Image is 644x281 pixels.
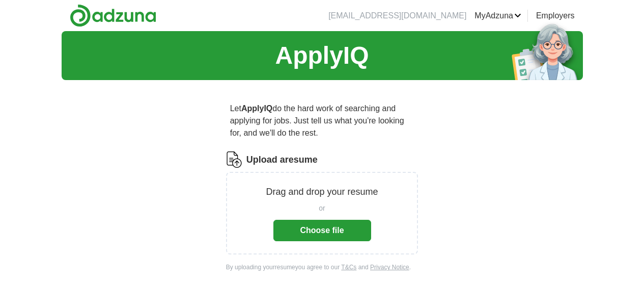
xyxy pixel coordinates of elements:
[226,98,418,143] p: Let do the hard work of searching and applying for jobs. Just tell us what you're looking for, an...
[226,151,242,168] img: CV Icon
[273,220,371,241] button: Choose file
[226,263,418,272] div: By uploading your resume you agree to our and .
[246,153,318,167] label: Upload a resume
[319,203,325,214] span: or
[474,10,521,22] a: MyAdzuna
[370,264,409,271] a: Privacy Notice
[328,10,466,22] li: [EMAIL_ADDRESS][DOMAIN_NAME]
[70,4,156,27] img: Adzuna logo
[241,104,272,113] strong: ApplyIQ
[341,264,356,271] a: T&Cs
[536,10,575,22] a: Employers
[275,37,369,74] h1: ApplyIQ
[266,185,378,199] p: Drag and drop your resume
